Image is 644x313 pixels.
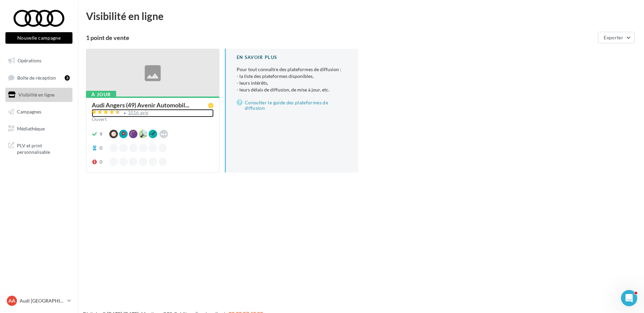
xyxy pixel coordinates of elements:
span: AA [8,297,15,304]
iframe: Intercom live chat [621,290,637,306]
span: Audi Angers (49) Avenir Automobil... [92,102,189,108]
span: Visibilité en ligne [18,92,55,98]
a: Campagnes [4,105,74,119]
div: 0 [100,159,102,165]
span: Opérations [18,58,41,63]
li: - leurs délais de diffusion, de mise à jour, etc. [237,86,347,93]
div: À jour [86,91,116,98]
a: Visibilité en ligne [4,88,74,102]
span: Ouvert [92,116,107,122]
a: Consulter le guide des plateformes de diffusion [237,99,347,112]
button: Exporter [598,32,635,43]
a: AA Audi [GEOGRAPHIC_DATA] [5,294,72,307]
span: Exporter [604,35,623,40]
span: Médiathèque [17,125,45,131]
a: Médiathèque [4,122,74,136]
button: Nouvelle campagne [5,32,72,44]
p: Pour tout connaître des plateformes de diffusion : [237,66,347,93]
div: 1016 avis [128,110,149,115]
li: - la liste des plateformes disponibles, [237,73,347,80]
div: 0 [100,145,102,151]
span: Campagnes [17,109,41,114]
a: 1016 avis [92,109,214,117]
li: - leurs intérêts, [237,80,347,86]
div: 9 [100,131,102,138]
a: Opérations [4,54,74,68]
p: Audi [GEOGRAPHIC_DATA] [20,297,65,304]
div: 1 point de vente [86,35,595,41]
span: PLV et print personnalisable [17,141,70,155]
div: Visibilité en ligne [86,11,636,21]
div: 3 [65,75,70,81]
a: Boîte de réception3 [4,70,74,85]
span: Boîte de réception [17,75,56,80]
a: PLV et print personnalisable [4,138,74,158]
div: En savoir plus [237,54,347,61]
